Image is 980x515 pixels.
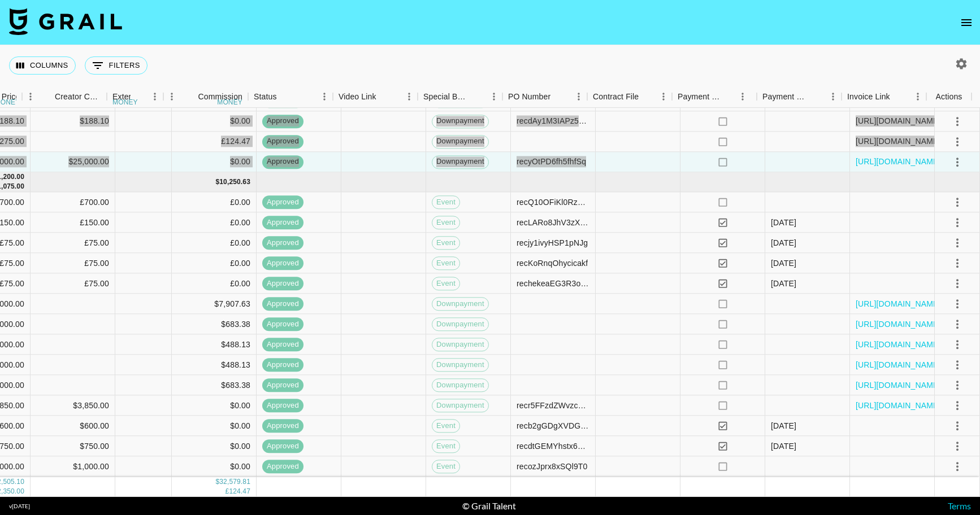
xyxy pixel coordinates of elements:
div: Actions [926,86,972,108]
div: rechekeaEG3R3oaVe [517,278,589,289]
button: Menu [485,88,502,105]
div: £ [226,487,229,496]
div: $0.00 [172,437,257,457]
div: Invoice Link [842,86,926,108]
button: select merge strategy [948,294,967,313]
div: £0.00 [172,254,257,274]
div: PO Number [502,86,587,108]
span: Event [432,238,459,248]
div: Creator Commmission Override [55,86,101,108]
span: approved [262,258,303,269]
div: v [DATE] [9,503,30,510]
div: Payment Sent Date [762,86,809,108]
div: Creator Commmission Override [22,86,107,108]
button: Select columns [9,56,76,75]
div: money [112,99,138,106]
span: Downpayment [432,319,488,330]
div: $0.00 [172,457,257,477]
span: Event [432,421,459,431]
div: $ [215,177,219,187]
a: [URL][DOMAIN_NAME] [856,136,941,147]
button: Sort [131,89,146,104]
div: 8/7/2025 [771,257,796,269]
span: approved [262,299,303,309]
div: recKoRnqOhycicakf [517,257,588,269]
div: Status [254,86,277,108]
button: Menu [655,88,672,105]
span: Downpayment [432,137,488,147]
span: Event [432,217,459,228]
span: Event [432,278,459,289]
span: Downpayment [432,380,488,391]
a: [URL][DOMAIN_NAME] [856,359,941,370]
button: select merge strategy [948,416,967,435]
button: Show filters [85,56,148,75]
div: £75.00 [84,237,109,248]
span: Event [432,197,459,208]
button: Sort [890,89,906,104]
div: Commission [198,86,242,108]
div: Video Link [333,86,418,108]
button: Sort [722,89,738,104]
button: Sort [470,89,485,104]
button: Sort [277,89,293,104]
span: Downpayment [432,299,488,309]
div: $683.38 [172,315,257,335]
button: Menu [401,88,418,105]
button: Menu [825,88,842,105]
div: recjy1ivyHSP1pNJg [517,237,588,248]
div: Invoice Link [847,86,890,108]
div: $0.00 [172,416,257,437]
div: 32,579.81 [219,477,250,487]
button: Menu [146,88,163,105]
div: £0.00 [172,193,257,213]
div: 8/7/2025 [771,217,796,228]
div: $ [215,477,219,487]
span: Downpayment [432,116,488,127]
div: 8/8/2025 [771,278,796,289]
span: approved [262,339,303,350]
div: $0.00 [172,111,257,132]
div: $188.10 [80,116,109,127]
button: Menu [909,88,926,105]
div: 124.47 [229,487,250,496]
div: $3,850.00 [73,400,109,411]
a: [URL][DOMAIN_NAME] [856,379,941,391]
span: approved [262,319,303,330]
div: Video Link [339,86,376,108]
span: approved [262,278,303,289]
span: approved [262,461,303,472]
div: $488.13 [172,355,257,376]
div: © Grail Talent [462,500,516,512]
button: select merge strategy [948,315,967,334]
div: $0.00 [172,152,257,172]
a: [URL][DOMAIN_NAME] [856,156,941,168]
div: $750.00 [80,440,109,452]
div: PO Number [508,86,550,108]
div: $600.00 [80,420,109,431]
span: approved [262,197,303,208]
a: [URL][DOMAIN_NAME] [856,116,941,127]
div: recdtGEMYhstx6NfE [517,440,589,452]
div: Special Booking Type [418,86,502,108]
button: Menu [22,88,39,105]
button: Sort [39,89,55,104]
button: select merge strategy [948,335,967,354]
div: Actions [936,86,962,108]
button: select merge strategy [948,274,967,293]
span: approved [262,360,303,370]
button: open drawer [955,11,978,34]
span: Downpayment [432,339,488,350]
div: recr5FFzdZWvzccWA [517,400,589,411]
span: approved [262,400,303,411]
button: Menu [316,88,333,105]
button: select merge strategy [948,457,967,476]
div: £75.00 [84,278,109,289]
span: Downpayment [432,360,488,370]
div: recb2gGDgXVDG4Zy7 [517,420,589,431]
span: Event [432,258,459,269]
div: £124.47 [172,132,257,152]
img: Grail Talent [9,8,122,35]
div: recLARo8JhV3zX3Sz [517,217,589,228]
div: money [217,99,242,106]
